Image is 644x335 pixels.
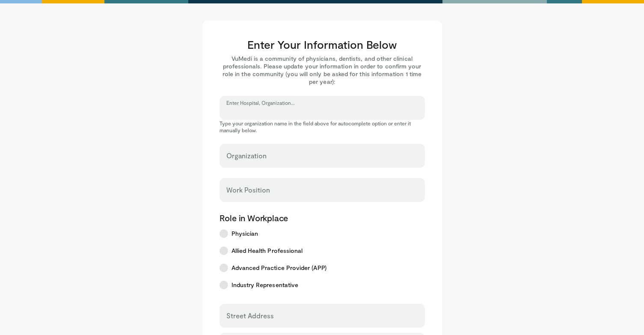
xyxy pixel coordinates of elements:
label: Street Address [226,307,274,324]
span: Advanced Practice Provider (APP) [231,264,326,272]
p: Role in Workplace [220,212,425,223]
label: Organization [226,147,267,164]
span: Allied Health Professional [231,246,303,255]
span: Industry Representative [231,281,299,289]
label: Work Position [226,181,270,199]
span: Physician [231,229,258,238]
p: Type your organization name in the field above for autocomplete option or enter it manually below. [220,120,425,133]
h3: Enter Your Information Below [220,38,425,51]
label: Enter Hospital, Organization... [226,99,295,106]
p: VuMedi is a community of physicians, dentists, and other clinical professionals. Please update yo... [220,55,425,86]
